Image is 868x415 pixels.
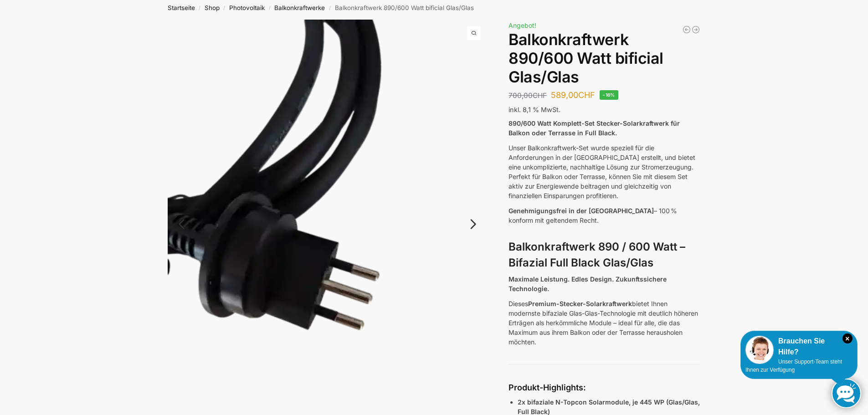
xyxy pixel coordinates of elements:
[508,106,560,113] span: inkl. 8,1 % MwSt.
[745,359,842,373] span: Unser Support-Team steht Ihnen zur Verfügung
[195,5,205,12] span: /
[842,333,853,343] i: Schließen
[600,90,618,100] span: -16%
[205,4,220,11] a: Shop
[533,91,547,100] span: CHF
[508,143,700,200] p: Unser Balkonkraftwerk-Set wurde speziell für die Anforderungen in der [GEOGRAPHIC_DATA] erstellt,...
[325,5,334,12] span: /
[508,207,654,215] span: Genehmigungsfrei in der [GEOGRAPHIC_DATA]
[691,25,700,34] a: Steckerkraftwerk 890/600 Watt, mit Ständer für Terrasse inkl. Lieferung
[745,336,774,364] img: Customer service
[745,336,853,358] div: Brauchen Sie Hilfe?
[528,300,632,307] strong: Premium-Stecker-Solarkraftwerk
[508,91,547,100] bdi: 700,00
[168,4,195,11] a: Startseite
[682,25,691,34] a: 890/600 Watt Solarkraftwerk + 2,7 KW Batteriespeicher Genehmigungsfrei
[508,299,700,347] p: Dieses bietet Ihnen modernste bifaziale Glas-Glas-Technologie mit deutlich höheren Erträgen als h...
[508,207,677,224] span: – 100 % konform mit geltendem Recht.
[487,20,807,339] img: Balkonkraftwerk 890/600 Watt bificial Glas/Glas 17
[508,119,680,137] strong: 890/600 Watt Komplett-Set Stecker-Solarkraftwerk für Balkon oder Terrasse in Full Black.
[508,21,536,29] span: Angebot!
[274,4,325,11] a: Balkonkraftwerke
[508,383,586,392] strong: Produkt-Highlights:
[578,90,595,100] span: CHF
[508,31,700,86] h1: Balkonkraftwerk 890/600 Watt bificial Glas/Glas
[229,4,265,11] a: Photovoltaik
[220,5,229,12] span: /
[508,275,667,292] strong: Maximale Leistung. Edles Design. Zukunftssichere Technologie.
[551,90,595,100] bdi: 589,00
[508,240,685,269] strong: Balkonkraftwerk 890 / 600 Watt – Bifazial Full Black Glas/Glas
[265,5,274,12] span: /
